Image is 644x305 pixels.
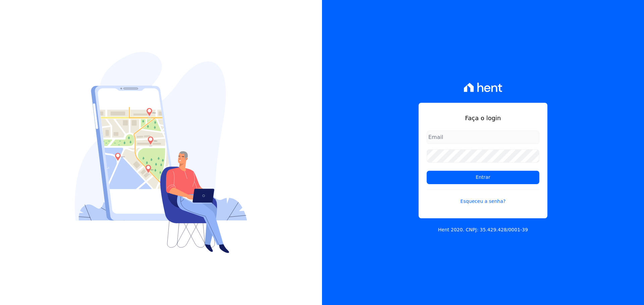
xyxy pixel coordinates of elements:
[427,113,539,123] h1: Faça o login
[75,52,247,253] img: Login
[438,226,528,233] p: Hent 2020. CNPJ: 35.429.428/0001-39
[427,189,539,205] a: Esqueceu a senha?
[427,131,539,144] input: Email
[427,171,539,184] input: Entrar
